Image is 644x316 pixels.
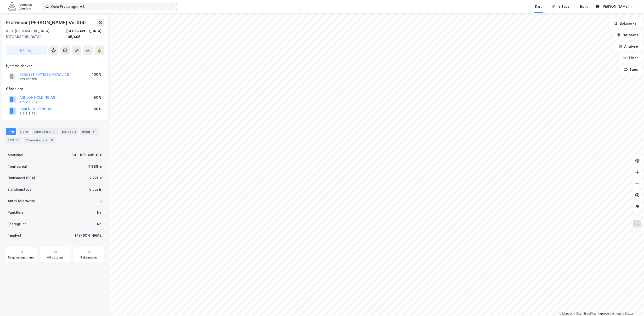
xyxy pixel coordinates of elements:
div: 2 721 ㎡ [90,175,102,181]
div: [PERSON_NAME] [75,233,102,238]
div: Industri [89,187,102,192]
div: Eiere [18,128,30,135]
div: Nei [97,221,102,227]
div: 3 [50,138,55,143]
div: 916 218 761 [19,112,37,115]
div: 923 107 932 [19,77,38,81]
div: Eiendomstype [8,187,32,192]
button: Analyse [614,42,642,51]
div: Saksinnsyn [80,256,97,259]
div: Hjemmelshaver [6,63,104,69]
iframe: Chat Widget [620,293,644,316]
div: 100% [92,72,101,77]
div: Datasett [60,128,78,135]
a: OpenStreetMap [573,312,597,315]
img: Z [633,219,642,229]
div: ESG [6,137,22,144]
button: Filter [619,53,642,63]
a: Improve this map [598,312,621,315]
div: Info [6,128,16,135]
button: Datasett [613,30,642,40]
div: [PERSON_NAME] [601,4,629,9]
div: 50% [94,95,101,100]
div: 4 888 ㎡ [88,164,102,169]
div: 3 [15,138,20,143]
div: Nei [97,210,102,215]
div: 2 [51,129,56,134]
div: Kontrollprogram for chat [620,293,644,316]
div: Festegrunn [8,221,26,227]
div: 301-105-405-0-0 [71,152,102,158]
div: Transaksjoner [24,137,56,144]
div: Punktleie [8,210,23,215]
div: Kart [535,4,542,9]
div: Miljøstatus [47,256,63,259]
div: Bygg [80,128,98,135]
div: Leietakere [32,128,58,135]
div: Mine Tags [552,4,570,9]
div: Antall leietakere [8,198,35,204]
button: Bokmerker [610,19,642,28]
div: 916 218 869 [19,100,37,104]
img: akershus-eiendom-logo.9091f326c980b4bce74ccdd9f866810c.svg [8,2,32,11]
div: 50% [94,106,101,112]
input: Søk på adresse, matrikkel, gårdeiere, leietakere eller personer [49,3,171,10]
div: [GEOGRAPHIC_DATA], 105/405 [66,28,104,40]
button: Tags [620,65,642,74]
a: Mapbox [559,312,572,315]
div: 1081, [GEOGRAPHIC_DATA], [GEOGRAPHIC_DATA] [6,28,66,40]
div: Tomteareal [8,164,27,169]
button: Tag [6,46,47,55]
div: Bruksareal (BRA) [8,175,35,181]
div: Professor [PERSON_NAME] Vei 30b [6,19,87,26]
div: Gårdeiere [6,86,104,92]
div: Bolig [580,4,588,9]
div: Reguleringsplaner [8,256,35,259]
div: 1 [91,129,96,134]
div: Tinglyst [8,233,21,238]
div: Matrikkel [8,152,23,158]
div: 2 [100,198,102,204]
